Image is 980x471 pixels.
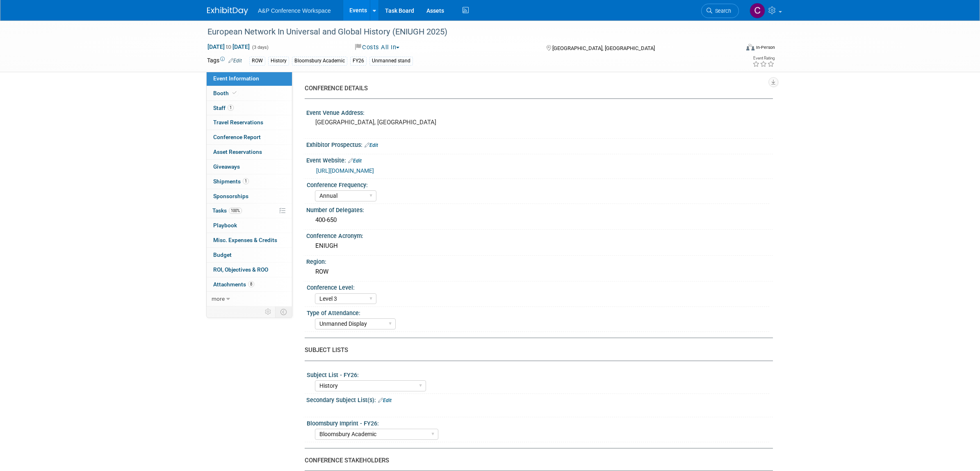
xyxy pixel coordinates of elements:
td: Tags [207,56,242,66]
a: Travel Reservations [207,115,292,130]
span: Giveaways [213,163,240,170]
span: [DATE] [DATE] [207,43,250,50]
div: Conference Level: [307,281,769,292]
a: Search [701,4,739,18]
i: Booth reservation complete [232,91,237,95]
a: Tasks100% [207,203,292,218]
span: Conference Report [213,134,261,140]
pre: [GEOGRAPHIC_DATA], [GEOGRAPHIC_DATA] [315,119,492,126]
div: CONFERENCE DETAILS [305,84,767,93]
span: Asset Reservations [213,149,262,155]
a: more [207,292,292,306]
td: Toggle Event Tabs [276,306,292,317]
a: Sponsorships [207,189,292,203]
span: more [212,295,225,302]
div: Unmanned stand [369,57,413,65]
a: Booth [207,86,292,101]
div: Conference Frequency: [307,179,769,189]
a: Giveaways [207,160,292,174]
a: Conference Report [207,130,292,144]
div: Event Rating [752,56,775,60]
a: Staff1 [207,101,292,115]
div: Bloomsbury Academic [292,57,347,65]
a: Shipments1 [207,174,292,189]
a: Misc. Expenses & Credits [207,233,292,247]
a: Edit [365,142,378,148]
img: ExhibitDay [207,7,248,15]
span: Tasks [212,207,242,214]
a: Edit [228,58,242,64]
div: ENIUGH [312,240,767,252]
span: to [225,43,232,50]
div: European Network In Universal and Global History (ENIUGH 2025) [205,25,727,39]
img: Christine Ritchlin [750,3,765,18]
span: Playbook [213,222,237,229]
div: FY26 [350,57,367,65]
span: Travel Reservations [213,119,263,126]
div: Event Venue Address: [306,107,773,117]
a: Event Information [207,71,292,86]
div: ROW [312,265,767,278]
span: A&P Conference Workspace [258,7,331,14]
div: Conference Acronym: [306,230,773,240]
div: Bloomsbury Imprint - FY26: [307,417,769,428]
span: Shipments [213,178,249,185]
div: 400-650 [312,214,767,226]
a: Playbook [207,218,292,233]
span: Staff [213,105,234,111]
span: Attachments [213,281,254,288]
span: Event Information [213,75,259,82]
span: Sponsorships [213,193,248,199]
div: Event Format [691,43,775,55]
button: Costs All In [352,43,403,52]
div: Secondary Subject List(s): [306,394,773,405]
div: CONFERENCE STAKEHOLDERS [305,456,767,465]
a: Budget [207,248,292,262]
div: ROW [249,57,265,65]
span: 1 [228,105,234,111]
a: ROI, Objectives & ROO [207,263,292,277]
div: History [268,57,289,65]
a: [URL][DOMAIN_NAME] [316,167,374,174]
div: Event Website: [306,154,773,165]
span: Booth [213,90,238,96]
span: 8 [248,281,254,287]
a: Attachments8 [207,277,292,292]
span: Budget [213,252,232,258]
span: Misc. Expenses & Credits [213,237,277,243]
span: [GEOGRAPHIC_DATA], [GEOGRAPHIC_DATA] [552,45,655,51]
a: Edit [378,398,392,403]
div: Type of Attendance: [307,307,769,317]
div: SUBJECT LISTS [305,346,767,354]
span: (3 days) [251,45,269,50]
td: Personalize Event Tab Strip [261,306,276,317]
div: In-Person [756,44,775,50]
div: Subject List - FY26: [307,369,769,379]
span: 100% [229,208,242,214]
span: 1 [243,178,249,184]
a: Asset Reservations [207,145,292,159]
span: ROI, Objectives & ROO [213,266,268,273]
div: Number of Delegates: [306,204,773,214]
a: Edit [348,158,362,164]
div: Region: [306,256,773,266]
span: Search [712,8,731,14]
img: Format-Inperson.png [746,44,754,50]
div: Exhibitor Prospectus: [306,139,773,149]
